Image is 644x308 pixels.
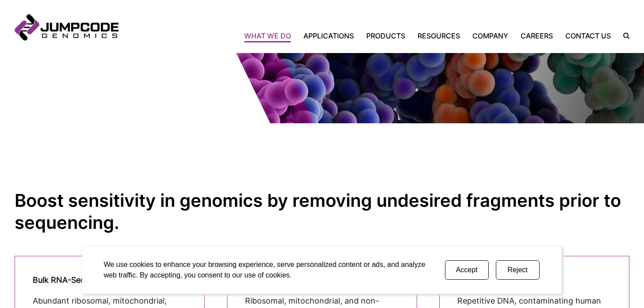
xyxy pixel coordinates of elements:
[496,260,540,280] button: Reject
[445,260,489,280] button: Accept
[244,30,297,41] a: What We Do
[411,30,466,41] a: Resources
[103,261,425,279] span: We use cookies to enhance your browsing experience, serve personalized content or ads, and analyz...
[466,30,514,41] a: Company
[297,30,360,41] a: Applications
[15,190,621,233] strong: Boost sensitivity in genomics by removing undesired fragments prior to sequencing.
[119,30,617,41] nav: Primary Navigation
[617,33,629,39] label: Search the site.
[514,30,559,41] a: Careers
[360,30,411,41] a: Products
[33,275,85,285] strong: Bulk RNA-Seq
[559,30,617,41] a: Contact Us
